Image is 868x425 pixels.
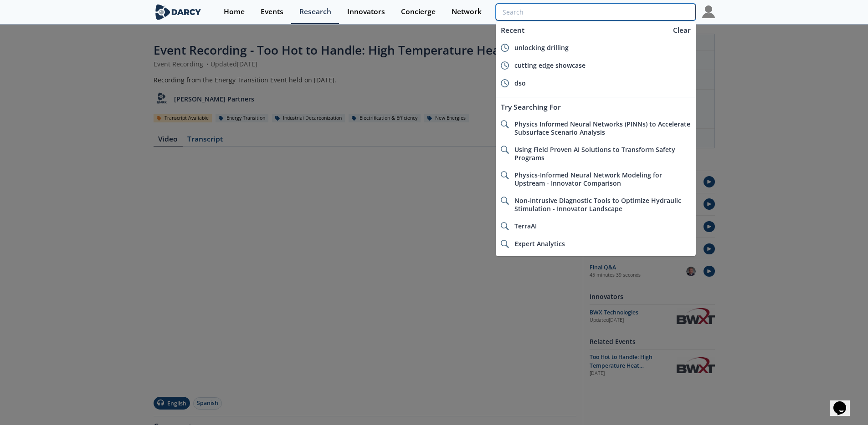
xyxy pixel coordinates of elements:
[514,196,681,213] span: Non-Intrusive Diagnostic Tools to Optimize Hydraulic Stimulation - Innovator Landscape
[501,61,509,70] img: icon
[514,79,526,87] span: dso
[501,171,509,179] img: icon
[496,99,695,116] div: Try Searching For
[496,4,695,20] input: Advanced Search
[347,8,385,15] div: Innovators
[452,8,482,15] div: Network
[401,8,436,15] div: Concierge
[514,171,662,187] span: Physics-Informed Neural Network Modeling for Upstream - Innovator Comparison
[514,43,569,52] span: unlocking drilling
[501,44,509,52] img: icon
[830,389,859,416] iframe: chat widget
[261,8,283,15] div: Events
[514,222,537,230] span: TerraAI
[501,146,509,154] img: icon
[514,239,565,248] span: Expert Analytics
[496,22,668,39] div: Recent
[514,145,675,162] span: Using Field Proven AI Solutions to Transform Safety Programs
[670,25,694,35] div: Clear
[514,61,586,70] span: cutting edge showcase
[514,120,690,137] span: Physics Informed Neural Networks (PINNs) to Accelerate Subsurface Scenario Analysis
[501,120,509,128] img: icon
[501,240,509,248] img: icon
[154,4,203,20] img: logo-wide.svg
[501,197,509,205] img: icon
[299,8,331,15] div: Research
[702,5,715,18] img: Profile
[501,79,509,87] img: icon
[501,222,509,230] img: icon
[224,8,245,15] div: Home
